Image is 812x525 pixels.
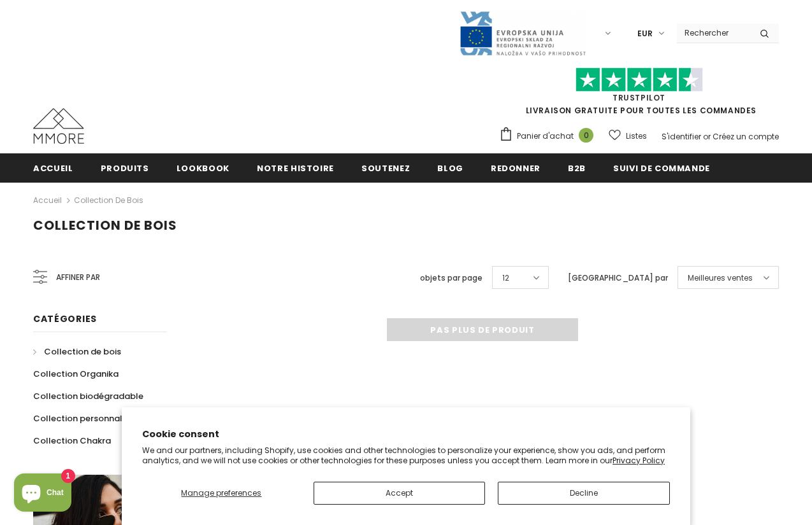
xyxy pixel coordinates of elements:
span: Lookbook [177,162,229,174]
span: Suivi de commande [613,162,710,174]
a: Javni Razpis [459,27,586,38]
label: [GEOGRAPHIC_DATA] par [568,272,668,284]
a: Collection personnalisée [33,407,139,430]
span: Panier d'achat [517,130,574,143]
a: Accueil [33,193,62,208]
span: Meilleures ventes [688,272,753,284]
img: Faites confiance aux étoiles pilotes [576,67,703,92]
a: Collection de bois [74,195,143,206]
span: Blog [437,162,463,174]
span: Collection Chakra [33,435,111,447]
a: Créez un compte [713,131,779,142]
button: Manage preferences [142,482,301,505]
a: TrustPilot [613,92,665,103]
img: Javni Razpis [459,10,586,57]
a: Redonner [491,153,540,182]
span: Listes [626,130,647,143]
span: soutenez [361,162,410,174]
span: Affiner par [56,270,100,284]
a: Notre histoire [257,153,334,182]
label: objets par page [420,272,482,284]
span: 12 [502,272,509,284]
span: EUR [637,27,653,40]
p: We and our partners, including Shopify, use cookies and other technologies to personalize your ex... [142,445,670,465]
img: Cas MMORE [33,108,84,144]
a: Suivi de commande [613,153,710,182]
button: Decline [498,482,670,505]
span: Collection personnalisée [33,412,139,424]
span: Collection de bois [33,216,177,234]
a: Collection de bois [33,340,121,363]
a: Panier d'achat 0 [499,127,600,146]
span: Collection de bois [44,346,121,358]
span: 0 [579,128,593,143]
a: S'identifier [662,131,701,142]
a: Collection Chakra [33,430,111,452]
a: Collection biodégradable [33,385,143,407]
span: Manage preferences [181,487,261,498]
span: Collection Organika [33,368,119,380]
span: or [703,131,711,142]
h2: Cookie consent [142,428,670,441]
a: Produits [101,153,149,182]
input: Search Site [677,24,750,42]
a: Blog [437,153,463,182]
a: B2B [568,153,586,182]
a: Accueil [33,153,73,182]
span: LIVRAISON GRATUITE POUR TOUTES LES COMMANDES [499,73,779,116]
span: Redonner [491,162,540,174]
a: soutenez [361,153,410,182]
a: Collection Organika [33,363,119,385]
a: Privacy Policy [613,455,665,466]
inbox-online-store-chat: Shopify online store chat [10,473,75,515]
span: Collection biodégradable [33,390,143,402]
span: Produits [101,162,149,174]
span: B2B [568,162,586,174]
a: Lookbook [177,153,229,182]
a: Listes [609,125,647,147]
button: Accept [314,482,486,505]
span: Catégories [33,312,97,325]
span: Accueil [33,162,73,174]
span: Notre histoire [257,162,334,174]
